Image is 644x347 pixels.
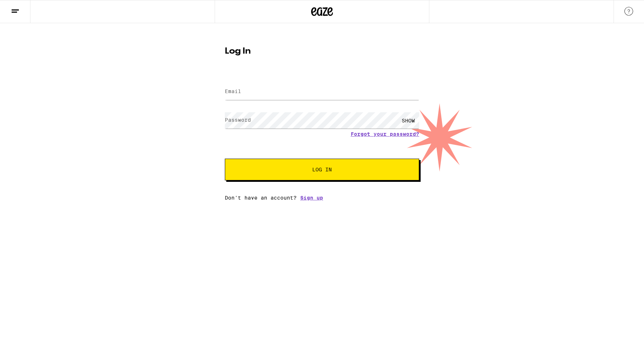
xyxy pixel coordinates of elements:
[312,167,332,172] span: Log In
[300,195,323,201] a: Sign up
[225,195,419,201] div: Don't have an account?
[225,159,419,180] button: Log In
[397,112,419,129] div: SHOW
[225,84,419,100] input: Email
[225,47,419,56] h1: Log In
[351,131,419,137] a: Forgot your password?
[225,117,251,123] label: Password
[225,88,241,94] label: Email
